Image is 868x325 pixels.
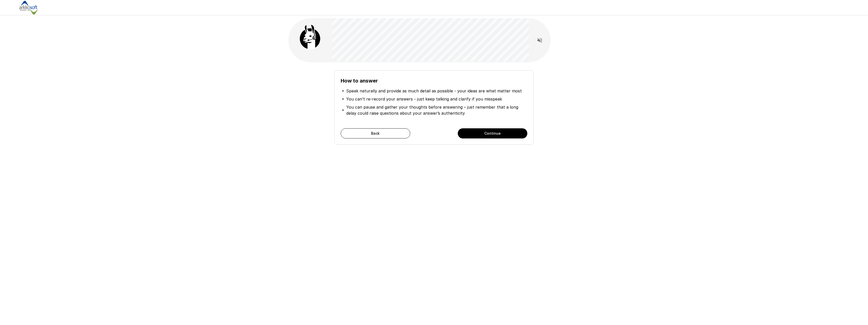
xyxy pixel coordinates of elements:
p: Speak naturally and provide as much detail as possible - your ideas are what matter most [346,88,522,94]
p: You can’t re-record your answers - just keep talking and clarify if you misspeak [346,96,502,102]
button: Back [341,128,410,138]
b: How to answer [341,78,378,84]
button: Continue [458,128,527,138]
img: llama_clean.png [297,24,323,50]
button: Read questions aloud [535,35,545,45]
p: You can pause and gather your thoughts before answering – just remember that a long delay could r... [346,104,526,116]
